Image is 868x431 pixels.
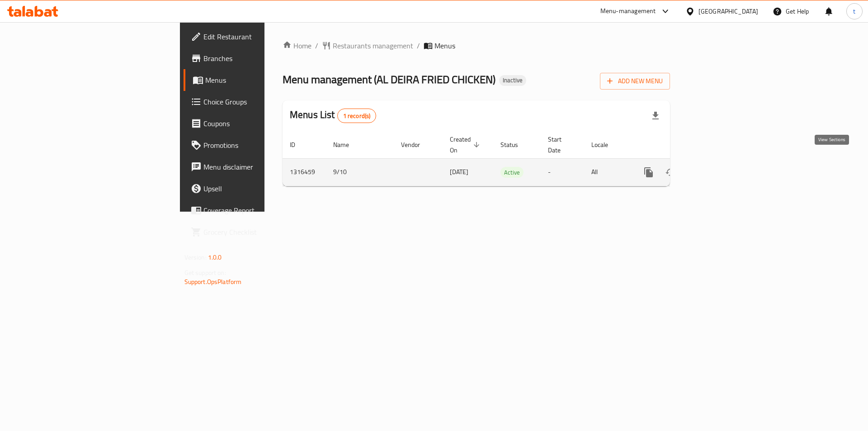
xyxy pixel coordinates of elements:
[184,47,325,69] a: Branches
[184,276,242,288] a: Support.OpsPlatform
[500,167,524,178] span: Active
[500,139,530,150] span: Status
[290,139,307,150] span: ID
[203,118,318,129] span: Coupons
[660,161,681,183] button: Change Status
[638,161,660,183] button: more
[205,75,318,85] span: Menus
[600,73,670,90] button: Add New Menu
[283,69,495,90] span: Menu management ( AL DEIRA FRIED CHICKEN )
[322,40,413,51] a: Restaurants management
[203,227,318,237] span: Grocery Checklist
[584,158,631,186] td: All
[401,139,432,150] span: Vendor
[208,251,222,263] span: 1.0.0
[290,108,376,123] h2: Menus List
[450,166,468,178] span: [DATE]
[184,26,325,47] a: Edit Restaurant
[698,6,758,16] div: [GEOGRAPHIC_DATA]
[184,221,325,243] a: Grocery Checklist
[203,140,318,151] span: Promotions
[333,40,413,51] span: Restaurants management
[283,131,732,186] table: enhanced table
[500,167,524,178] div: Active
[607,76,663,87] span: Add New Menu
[184,113,325,134] a: Coupons
[417,40,420,51] li: /
[184,134,325,156] a: Promotions
[184,69,325,91] a: Menus
[326,158,394,186] td: 9/10
[548,134,573,156] span: Start Date
[184,156,325,178] a: Menu disclaimer
[203,31,318,42] span: Edit Restaurant
[337,109,377,123] div: Total records count
[184,267,226,279] span: Get support on:
[631,131,732,159] th: Actions
[853,6,855,16] span: t
[338,112,376,120] span: 1 record(s)
[184,251,207,263] span: Version:
[184,178,325,199] a: Upsell
[600,6,656,17] div: Menu-management
[203,53,318,64] span: Branches
[499,75,526,86] div: Inactive
[203,161,318,172] span: Menu disclaimer
[541,158,584,186] td: -
[499,76,526,84] span: Inactive
[184,91,325,113] a: Choice Groups
[184,199,325,221] a: Coverage Report
[283,40,670,51] nav: breadcrumb
[333,139,361,150] span: Name
[203,183,318,194] span: Upsell
[450,134,482,156] span: Created On
[203,96,318,107] span: Choice Groups
[591,139,620,150] span: Locale
[645,105,666,127] div: Export file
[203,205,318,216] span: Coverage Report
[434,40,455,51] span: Menus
